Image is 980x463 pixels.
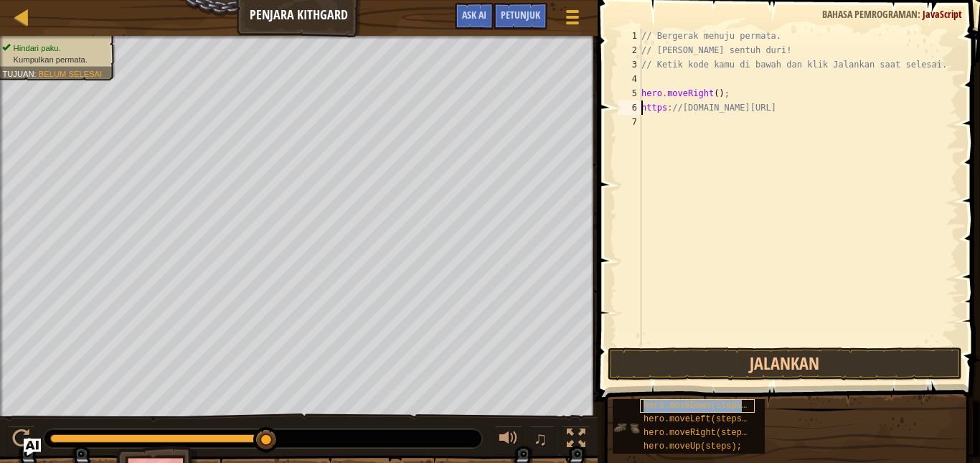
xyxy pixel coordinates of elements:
div: 3 [618,57,641,72]
span: hero.moveLeft(steps); [644,414,752,424]
img: portrait.png [613,414,640,441]
button: Jalankan [608,347,962,380]
div: 7 [618,115,641,129]
div: 1 [618,29,641,43]
li: Hindari paku. [2,42,107,54]
button: Alihkan layar penuh [562,426,590,455]
button: Atur suara [494,426,523,455]
span: Petunjuk [501,8,540,22]
span: ♫ [533,428,547,449]
button: ♫ [530,426,555,455]
div: 5 [618,86,641,100]
span: Kumpulkan permata. [14,55,88,64]
span: : [34,69,39,78]
div: 2 [618,43,641,57]
button: Ctrl + P: Play [7,426,36,455]
span: hero.moveUp(steps); [644,441,742,452]
span: Ask AI [462,8,486,22]
span: Tujuan [2,69,34,78]
div: 4 [618,72,641,86]
span: hero.moveRight(steps); [644,428,757,438]
button: Ask AI [24,439,41,456]
button: Ask AI [455,3,494,29]
div: 6 [618,100,641,115]
span: Bahasa pemrograman [822,7,918,21]
span: Belum selesai [39,69,102,78]
li: Kumpulkan permata. [2,54,107,65]
button: Tampilkan menu permainan [555,3,590,37]
span: Hindari paku. [14,43,61,52]
span: hero.moveDown(steps); [644,401,752,411]
span: JavaScript [923,7,962,21]
span: : [918,7,923,21]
